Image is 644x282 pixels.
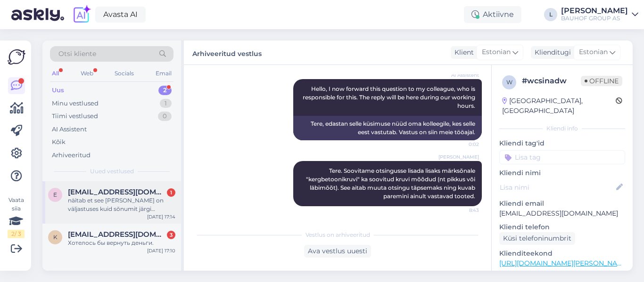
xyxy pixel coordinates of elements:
[192,46,262,59] label: Arhiveeritud vestlus
[90,167,134,176] span: Uued vestlused
[293,116,482,140] div: Tere, edastan selle küsimuse nüüd oma kolleegile, kes selle eest vastutab. Vastus on siin meie tö...
[68,196,175,213] div: näitab et see [PERSON_NAME] on väljastuses kuid sõnumit järgi minemiseks pole tulnud?
[158,86,172,95] div: 2
[306,167,477,200] span: Tere. Soovitame otsingusse lisada lisaks märksõnale "kergbetoonikruvi" ka soovitud kruvi mõõdud (...
[464,6,521,23] div: Aktiivne
[522,75,581,87] div: # wcsinadw
[154,67,173,80] div: Email
[304,245,371,258] div: Ava vestlus uuesti
[506,79,512,86] span: w
[147,213,175,220] div: [DATE] 17:14
[52,99,99,108] div: Minu vestlused
[500,182,614,193] input: Lisa nimi
[482,47,511,57] span: Estonian
[581,76,622,86] span: Offline
[499,232,575,245] div: Küsi telefoninumbrit
[79,67,95,80] div: Web
[58,49,96,59] span: Otsi kliente
[444,141,479,148] span: 0:02
[499,138,625,148] p: Kliendi tag'id
[95,7,146,23] a: Avasta AI
[305,231,370,239] span: Vestlus on arhiveeritud
[68,230,166,239] span: Kretovaelena03@gmail.com
[53,191,57,198] span: e
[8,230,25,238] div: 2 / 3
[53,234,58,241] span: K
[499,222,625,232] p: Kliendi telefon
[561,7,638,22] a: [PERSON_NAME]BAUHOF GROUP AS
[52,112,98,121] div: Tiimi vestlused
[158,112,172,121] div: 0
[303,85,477,109] span: Hello, I now forward this question to my colleague, who is responsible for this. The reply will b...
[499,249,625,258] p: Klienditeekond
[499,124,625,133] div: Kliendi info
[52,137,66,147] div: Kõik
[502,96,616,116] div: [GEOGRAPHIC_DATA], [GEOGRAPHIC_DATA]
[499,150,625,164] input: Lisa tag
[444,207,479,214] span: 8:43
[50,67,61,80] div: All
[438,153,479,161] span: [PERSON_NAME]
[444,72,479,79] span: AI Assistent
[72,5,91,24] img: explore-ai
[8,48,25,66] img: Askly Logo
[52,151,91,160] div: Arhiveeritud
[561,15,628,22] div: BAUHOF GROUP AS
[113,67,136,80] div: Socials
[579,47,608,57] span: Estonian
[499,199,625,209] p: Kliendi email
[52,125,87,134] div: AI Assistent
[167,231,175,239] div: 3
[561,7,628,15] div: [PERSON_NAME]
[499,209,625,218] p: [EMAIL_ADDRESS][DOMAIN_NAME]
[147,247,175,254] div: [DATE] 17:10
[68,188,166,196] span: erko@tesron.ee
[167,188,175,197] div: 1
[499,168,625,178] p: Kliendi nimi
[8,196,25,238] div: Vaata siia
[531,48,571,57] div: Klienditugi
[52,86,64,95] div: Uus
[68,239,175,247] div: Хотелось бы вернуть деньги.
[544,8,557,21] div: L
[451,48,474,57] div: Klient
[160,99,172,108] div: 1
